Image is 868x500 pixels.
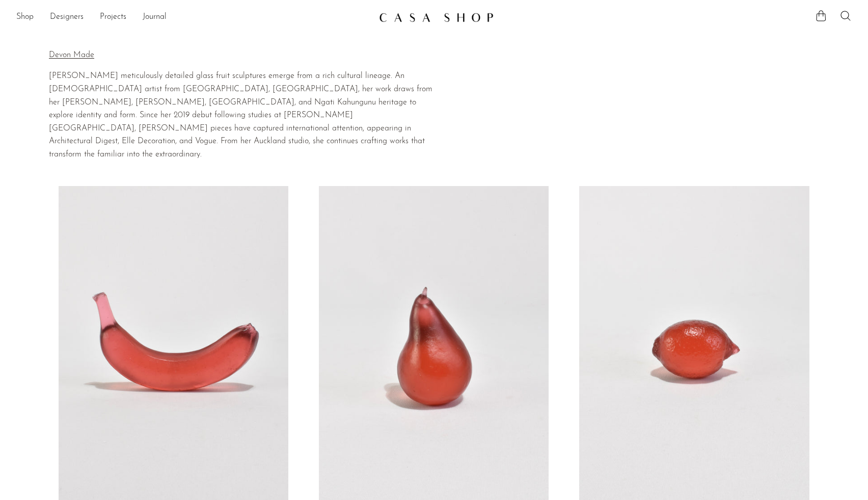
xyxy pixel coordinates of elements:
[143,11,167,24] a: Journal
[100,11,126,24] a: Projects
[16,9,371,26] nav: Desktop navigation
[49,70,440,161] p: [PERSON_NAME] meticulously detailed glass fruit sculptures emerge from a rich cultural lineage. A...
[50,11,84,24] a: Designers
[16,11,34,24] a: Shop
[16,9,371,26] ul: NEW HEADER MENU
[49,49,440,62] p: Devon Made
